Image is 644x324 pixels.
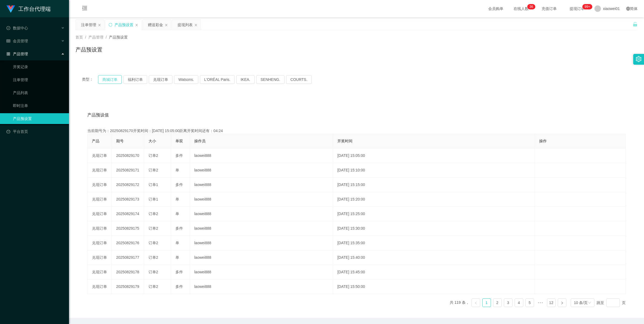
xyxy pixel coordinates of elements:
[337,139,352,143] span: 开奖时间
[6,52,10,56] i: 图标: appstore-o
[13,87,65,98] a: 产品列表
[149,75,172,84] button: 兑现订单
[13,61,65,72] a: 开奖记录
[194,23,198,27] i: 图标: close
[333,236,535,250] td: [DATE] 15:35:00
[175,197,179,201] span: 单
[123,75,147,84] button: 福利订单
[483,299,491,307] a: 1
[82,75,98,84] span: 类型：
[148,20,163,30] div: 赠送彩金
[190,280,333,294] td: laowei888
[450,298,469,307] li: 共 119 条，
[88,221,112,236] td: 兑现订单
[148,182,158,187] span: 订单1
[583,4,592,9] sup: 1014
[175,153,183,158] span: 多件
[135,23,138,27] i: 图标: close
[148,255,158,260] span: 订单2
[333,221,535,236] td: [DATE] 15:30:00
[333,149,535,163] td: [DATE] 15:05:00
[88,35,103,39] span: 产品管理
[190,149,333,163] td: laowei888
[333,163,535,178] td: [DATE] 15:10:00
[190,250,333,265] td: laowei888
[112,236,144,250] td: 20250829176
[190,265,333,280] td: laowei888
[88,178,112,192] td: 兑现订单
[98,23,101,27] i: 图标: close
[526,299,534,307] a: 5
[13,100,65,111] a: 即时注单
[112,280,144,294] td: 20250829179
[148,197,158,201] span: 订单1
[87,112,109,118] span: 产品预设值
[567,7,587,11] span: 提现订单
[88,163,112,178] td: 兑现订单
[148,270,158,274] span: 订单2
[511,7,531,11] span: 在线人数
[88,280,112,294] td: 兑现订单
[92,139,99,143] span: 产品
[88,236,112,250] td: 兑现订单
[531,4,533,9] p: 6
[109,23,112,27] i: 图标: sync
[112,265,144,280] td: 20250829178
[148,212,158,216] span: 订单2
[148,139,156,143] span: 大小
[112,163,144,178] td: 20250829171
[75,0,94,18] i: 图标: menu-fold
[574,299,588,307] div: 10 条/页
[112,178,144,192] td: 20250829172
[112,250,144,265] td: 20250829177
[194,139,206,143] span: 操作员
[75,35,83,39] span: 首页
[190,163,333,178] td: laowei888
[175,139,183,143] span: 单双
[88,149,112,163] td: 兑现订单
[13,74,65,85] a: 注单管理
[515,299,523,307] a: 4
[175,212,179,216] span: 单
[333,207,535,221] td: [DATE] 15:25:00
[636,56,642,62] i: 图标: setting
[547,298,556,307] li: 12
[175,241,179,245] span: 单
[6,52,28,56] span: 产品管理
[148,153,158,158] span: 订单2
[6,6,51,11] a: 工作台代理端
[504,299,512,307] a: 3
[536,298,545,307] li: 向后 5 页
[527,4,535,9] sup: 36
[98,75,122,84] button: 商城订单
[190,221,333,236] td: laowei888
[333,265,535,280] td: [DATE] 15:45:00
[539,7,559,11] span: 充值订单
[529,4,531,9] p: 3
[13,113,65,124] a: 产品预设置
[558,298,566,307] li: 下一页
[88,250,112,265] td: 兑现订单
[88,265,112,280] td: 兑现订单
[200,75,235,84] button: L'ORÉAL Paris.
[112,221,144,236] td: 20250829175
[109,35,128,39] span: 产品预设置
[85,35,86,39] span: /
[536,298,545,307] span: •••
[333,178,535,192] td: [DATE] 15:15:00
[633,22,638,27] i: 图标: unlock
[190,236,333,250] td: laowei888
[175,182,183,187] span: 多件
[474,301,477,305] i: 图标: left
[6,26,28,30] span: 数据中心
[175,255,179,260] span: 单
[87,128,626,134] div: 当前期号为：20250829170开奖时间：[DATE] 15:05:00距离开奖时间还有：04:24
[175,284,183,289] span: 多件
[148,226,158,230] span: 订单2
[88,207,112,221] td: 兑现订单
[493,298,502,307] li: 2
[6,5,15,13] img: logo.9652507e.png
[236,75,255,84] button: IKEA.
